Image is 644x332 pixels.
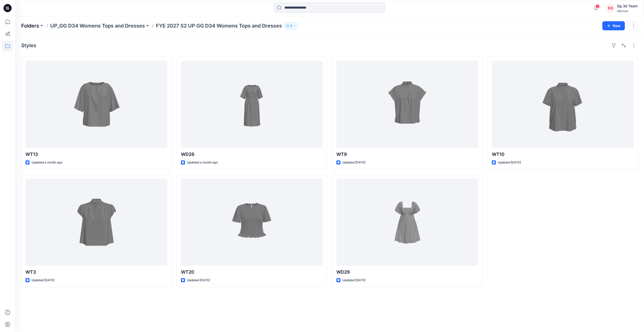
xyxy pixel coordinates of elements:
p: WD26 [181,151,323,158]
p: WT20 [181,269,323,276]
p: Updated a month ago [32,160,62,165]
p: Updated [DATE] [342,278,365,283]
a: UP_GG D34 Womens Tops and Dresses [50,22,145,29]
p: WT9 [336,151,478,158]
p: 2 [290,23,292,29]
h4: Styles [21,42,36,49]
span: 2 [596,4,600,8]
p: Updated [DATE] [32,278,55,283]
p: Updated [DATE] [187,278,210,283]
p: WT10 [492,151,634,158]
p: Updated a month ago [187,160,218,165]
div: Walmart [617,9,638,13]
p: Updated [DATE] [342,160,365,165]
button: New [602,21,625,30]
p: WT13 [25,151,167,158]
p: FYE 2027 S2 UP GG D34 Womens Tops and Dresses [156,22,282,29]
a: WD26 [181,61,323,148]
a: Folders [21,22,39,29]
a: WT20 [181,179,323,266]
a: WT3 [25,179,167,266]
p: Updated [DATE] [498,160,521,165]
p: WD29 [336,269,478,276]
a: WT9 [336,61,478,148]
div: Gg 3d Team [617,3,638,9]
p: WT3 [25,269,167,276]
a: WT13 [25,61,167,148]
a: WT10 [492,61,634,148]
button: 2 [284,22,298,29]
div: G3 [606,4,615,13]
a: WD29 [336,179,478,266]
